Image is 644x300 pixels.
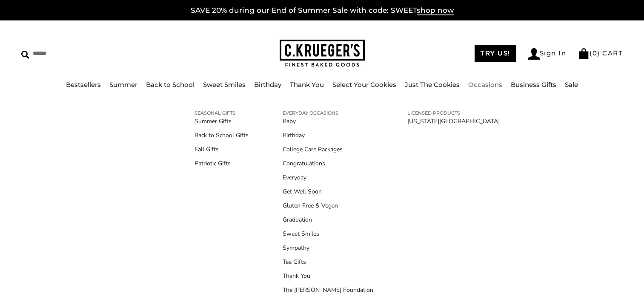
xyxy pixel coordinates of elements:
input: Search [21,47,164,60]
img: Search [21,51,29,59]
a: Just The Cookies [405,81,460,89]
a: (0) CART [578,49,623,57]
a: Back to School [146,81,195,89]
a: Thank You [290,81,324,89]
a: TRY US! [475,45,516,62]
a: Birthday [254,81,281,89]
a: Gluten Free & Vegan [283,201,373,210]
span: 0 [592,49,598,57]
a: Sweet Smiles [203,81,246,89]
a: [US_STATE][GEOGRAPHIC_DATA] [407,117,500,126]
a: Baby [283,117,373,126]
a: Tea Gifts [283,257,373,266]
span: shop now [417,6,454,15]
a: Thank You [283,271,373,280]
a: LICENSED PRODUCTS [407,109,500,117]
a: Summer Gifts [195,117,249,126]
a: Business Gifts [511,81,556,89]
a: Occasions [468,81,502,89]
a: Sign In [528,48,567,60]
a: The [PERSON_NAME] Foundation [283,286,373,294]
a: SEASONAL GIFTS [195,109,249,117]
img: Account [528,48,540,60]
a: Sale [565,81,578,89]
a: Summer [109,81,137,89]
a: Back to School Gifts [195,131,249,140]
a: College Care Packages [283,145,373,154]
a: EVERYDAY OCCASIONS [283,109,373,117]
a: Sweet Smiles [283,229,373,238]
img: C.KRUEGER'S [280,40,365,67]
a: Patriotic Gifts [195,159,249,168]
img: Bag [578,48,590,59]
a: Congratulations [283,159,373,168]
a: SAVE 20% during our End of Summer Sale with code: SWEETshop now [191,6,454,15]
a: Get Well Soon [283,187,373,196]
a: Fall Gifts [195,145,249,154]
a: Sympathy [283,243,373,252]
a: Bestsellers [66,81,101,89]
a: Graduation [283,215,373,224]
a: Select Your Cookies [332,81,396,89]
a: Birthday [283,131,373,140]
a: Everyday [283,173,373,182]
